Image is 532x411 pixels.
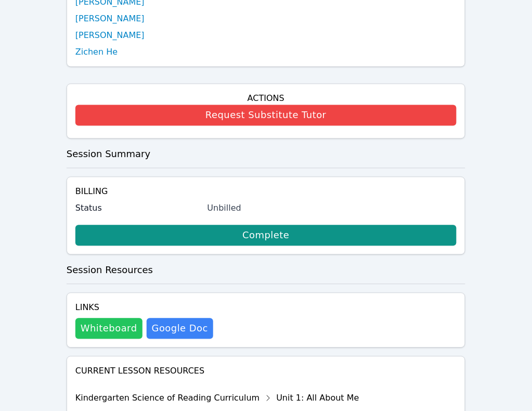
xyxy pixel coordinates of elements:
[75,225,457,246] a: Complete
[75,318,142,339] button: Whiteboard
[75,12,145,25] a: [PERSON_NAME]
[75,202,201,215] label: Status
[75,186,457,198] h4: Billing
[75,105,457,126] button: Request Substitute Tutor
[67,263,465,278] h3: Session Resources
[207,202,457,215] div: Unbilled
[147,318,213,339] a: Google Doc
[75,302,213,314] h4: Links
[75,93,457,105] h4: Actions
[75,29,145,42] a: [PERSON_NAME]
[75,390,359,407] div: Kindergarten Science of Reading Curriculum Unit 1: All About Me
[67,147,465,162] h3: Session Summary
[75,365,457,378] h4: Current Lesson Resources
[75,46,118,58] a: Zichen He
